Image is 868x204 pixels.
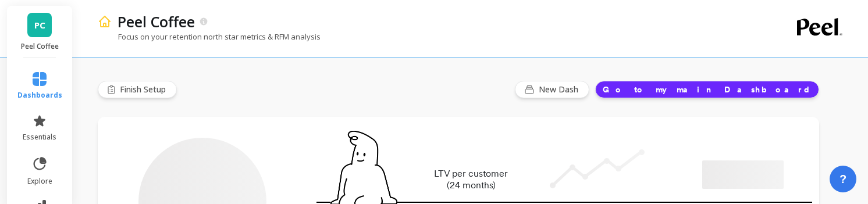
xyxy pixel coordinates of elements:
button: ? [830,166,856,192]
p: Peel Coffee [118,12,195,31]
p: Peel Coffee [19,42,61,51]
span: New Dash [539,84,582,95]
span: dashboards [17,91,62,100]
img: header icon [98,15,112,28]
p: LTV per customer (24 months) [417,168,525,191]
span: explore [27,177,52,186]
span: essentials [23,133,56,142]
p: Focus on your retention north star metrics & RFM analysis [98,31,321,42]
button: Finish Setup [98,81,177,98]
span: PC [34,19,45,32]
span: Finish Setup [120,84,169,95]
button: Go to my main Dashboard [595,81,819,98]
button: New Dash [515,81,589,98]
span: ? [839,171,846,187]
